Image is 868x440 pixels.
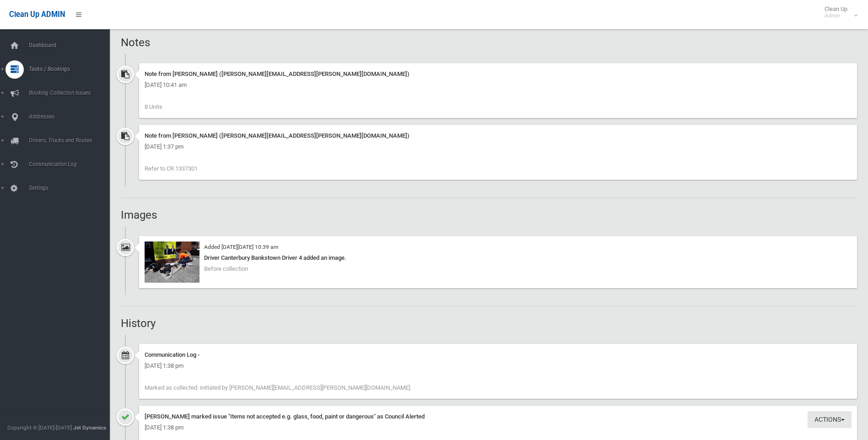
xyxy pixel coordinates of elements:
[145,411,852,422] div: [PERSON_NAME] marked issue "Items not accepted e.g. glass, food, paint or dangerous" as Council A...
[145,241,199,283] img: 2025-10-0310.38.546507744743684243008.jpg
[121,317,857,329] h2: History
[7,424,72,431] span: Copyright © [DATE]-[DATE]
[121,209,857,221] h2: Images
[26,137,117,144] span: Drivers, Trucks and Routes
[26,185,117,191] span: Settings
[145,349,852,360] div: Communication Log -
[204,244,278,250] small: Added [DATE][DATE] 10:39 am
[820,5,857,19] span: Clean Up
[145,252,852,263] div: Driver Canterbury Bankstown Driver 4 added an image.
[825,12,847,19] small: Admin
[73,424,106,431] strong: Jet Dynamics
[145,165,198,172] span: Refer to CR 1337301
[145,69,852,80] div: Note from [PERSON_NAME] ([PERSON_NAME][EMAIL_ADDRESS][PERSON_NAME][DOMAIN_NAME])
[145,103,162,110] span: 8 Units
[9,10,65,19] span: Clean Up ADMIN
[145,141,852,152] div: [DATE] 1:37 pm
[145,130,852,141] div: Note from [PERSON_NAME] ([PERSON_NAME][EMAIL_ADDRESS][PERSON_NAME][DOMAIN_NAME])
[26,42,117,48] span: Dashboard
[26,161,117,167] span: Communication Log
[26,113,117,120] span: Addresses
[26,66,117,72] span: Tasks / Bookings
[145,360,852,371] div: [DATE] 1:38 pm
[204,265,248,272] span: Before collection
[145,384,411,391] span: Marked as collected. initiated by [PERSON_NAME][EMAIL_ADDRESS][PERSON_NAME][DOMAIN_NAME].
[145,422,852,433] div: [DATE] 1:38 pm
[26,90,117,96] span: Booking Collection Issues
[121,37,857,48] h2: Notes
[145,80,852,91] div: [DATE] 10:41 am
[808,411,852,428] button: Actions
